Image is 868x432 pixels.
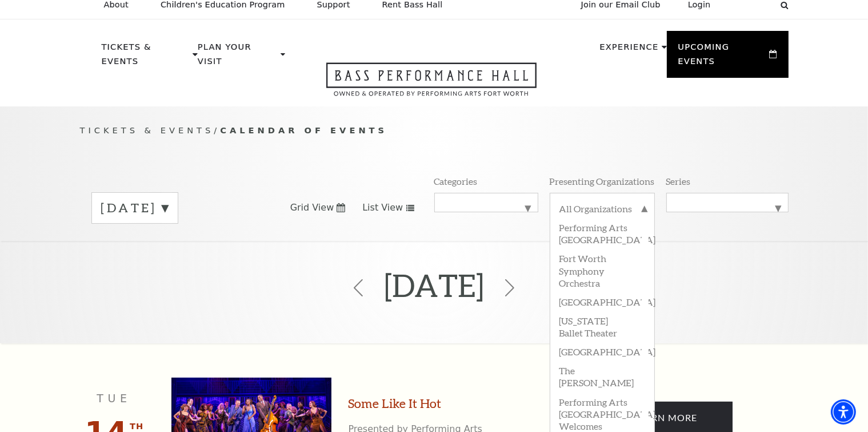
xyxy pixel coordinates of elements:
p: Upcoming Events [678,40,767,75]
p: Series [666,175,691,187]
label: The [PERSON_NAME] [559,360,645,391]
label: [DATE] [101,199,169,217]
p: Plan Your Visit [198,40,278,75]
label: Fort Worth Symphony Orchestra [559,248,645,291]
svg: Click to view the previous month [350,279,367,296]
label: [GEOGRAPHIC_DATA] [559,342,645,360]
svg: Click to view the next month [501,279,518,296]
p: / [80,124,789,138]
p: Tickets & Events [102,40,190,75]
span: Grid View [290,201,334,214]
p: Categories [434,175,478,187]
label: Performing Arts [GEOGRAPHIC_DATA] [559,217,645,248]
label: [GEOGRAPHIC_DATA] [559,292,645,311]
p: Experience [599,40,658,61]
div: Accessibility Menu [831,399,856,425]
a: Open this option [285,62,578,106]
span: Tickets & Events [80,125,214,135]
span: List View [362,201,403,214]
label: [US_STATE] Ballet Theater [559,311,645,342]
a: Some Like It Hot [349,395,442,413]
h2: [DATE] [384,249,484,321]
p: Presenting Organizations [550,175,655,187]
span: Calendar of Events [220,125,387,135]
label: All Organizations [559,203,645,217]
p: Tue [80,390,149,407]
